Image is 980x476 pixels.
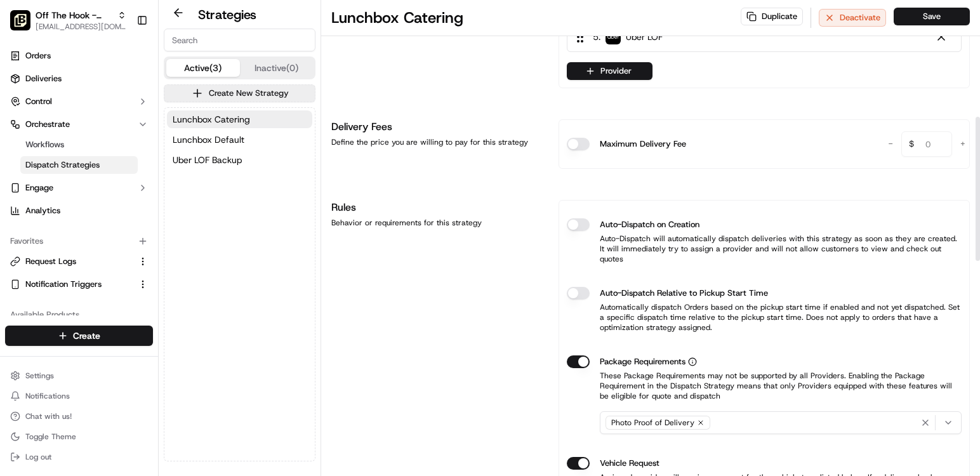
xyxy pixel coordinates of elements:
button: See all [197,162,231,178]
a: Notification Triggers [10,279,133,290]
button: Provider [567,62,652,80]
label: Maximum Delivery Fee [600,138,686,150]
h1: Rules [331,200,543,215]
h1: Lunchbox Catering [331,8,463,28]
input: Got a question? Start typing here... [33,82,228,95]
button: Engage [5,178,153,198]
a: Powered byPylon [89,314,154,324]
span: Notifications [25,391,70,401]
span: Toggle Theme [25,432,76,442]
span: [PERSON_NAME] [39,197,103,207]
div: Define the price you are willing to pay for this strategy [331,137,543,147]
a: Dispatch Strategies [20,156,138,174]
img: Nash [13,13,38,38]
button: Notification Triggers [5,274,153,294]
button: Create [5,326,153,346]
div: 5. Uber LOF [567,22,962,52]
div: 5 . [573,30,663,44]
div: Favorites [5,231,153,251]
p: These Package Requirements may not be supported by all Providers. Enabling the Package Requiremen... [567,371,962,401]
button: Request Logs [5,251,153,272]
button: Lunchbox Catering [167,110,312,128]
button: Settings [5,367,153,385]
span: Chat with us! [25,411,72,421]
img: 1736555255976-a54dd68f-1ca7-489b-9aae-adbdc363a1c4 [13,121,36,144]
img: Off The Hook - Corporate BLVD. [10,10,30,30]
img: uber-new-logo.jpeg [606,29,621,44]
span: • [105,231,110,241]
div: Available Products [5,305,153,325]
span: $ [904,133,919,159]
span: Photo Proof of Delivery [611,418,694,428]
label: Auto-Dispatch Relative to Pickup Start Time [600,287,768,300]
button: Uber LOF Backup [167,151,312,169]
span: Request Logs [25,256,76,267]
button: [EMAIL_ADDRESS][DOMAIN_NAME] [36,22,126,32]
button: Save [894,8,970,25]
div: Behavior or requirements for this strategy [331,218,543,228]
div: Past conversations [13,165,85,175]
button: Notifications [5,387,153,405]
button: Duplicate [741,8,803,25]
span: Workflows [25,139,64,150]
button: Orchestrate [5,114,153,135]
img: 1736555255976-a54dd68f-1ca7-489b-9aae-adbdc363a1c4 [25,232,36,242]
p: Automatically dispatch Orders based on the pickup start time if enabled and not yet dispatched. S... [567,302,962,333]
span: API Documentation [120,284,204,296]
h2: Strategies [198,6,256,23]
div: 📗 [13,285,23,295]
span: Uber LOF Backup [173,154,242,166]
span: Pylon [126,315,154,324]
button: Deactivate [819,9,886,27]
button: Toggle Theme [5,428,153,446]
span: • [105,197,110,207]
button: Log out [5,448,153,466]
button: Lunchbox Default [167,131,312,149]
p: Auto-Dispatch will automatically dispatch deliveries with this strategy as soon as they are creat... [567,234,962,264]
button: Start new chat [216,125,231,140]
span: Orders [25,50,51,62]
button: Control [5,91,153,112]
button: Package Requirements [688,357,697,366]
h1: Delivery Fees [331,119,543,135]
label: Auto-Dispatch on Creation [600,218,699,231]
span: Dispatch Strategies [25,159,100,171]
span: Engage [25,182,53,194]
a: Deliveries [5,69,153,89]
a: Analytics [5,201,153,221]
button: Photo Proof of Delivery [600,411,962,434]
span: Knowledge Base [25,284,97,296]
button: Active (3) [166,59,240,77]
span: Control [25,96,52,107]
span: [DATE] [112,197,138,207]
span: Log out [25,452,51,462]
div: 💻 [107,285,117,295]
span: Lunchbox Default [173,133,244,146]
span: Analytics [25,205,60,216]
button: Off The Hook - Corporate BLVD.Off The Hook - Corporate BLVD.[EMAIL_ADDRESS][DOMAIN_NAME] [5,5,131,36]
button: Off The Hook - Corporate BLVD. [36,9,112,22]
span: [DATE] [112,231,138,241]
img: 1736555255976-a54dd68f-1ca7-489b-9aae-adbdc363a1c4 [25,197,36,208]
a: Request Logs [10,256,133,267]
input: Search [164,29,315,51]
img: 8016278978528_b943e370aa5ada12b00a_72.png [27,121,50,144]
span: Package Requirements [600,355,685,368]
div: We're available if you need us! [57,134,175,144]
button: Create New Strategy [164,84,315,102]
a: 💻API Documentation [102,279,209,301]
button: Inactive (0) [240,59,314,77]
label: Vehicle Request [600,457,659,470]
p: Welcome 👋 [13,51,231,71]
span: Uber LOF [626,30,663,43]
a: Orders [5,46,153,66]
img: Brittany Newman [13,185,33,205]
span: Deliveries [25,73,62,84]
a: 📗Knowledge Base [8,279,102,301]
